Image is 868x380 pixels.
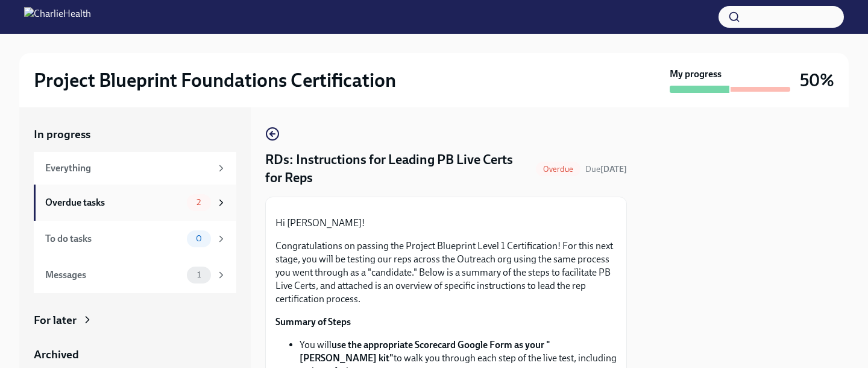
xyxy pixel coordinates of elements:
strong: Summary of Steps [275,316,351,328]
a: Overdue tasks2 [34,185,236,221]
span: September 16th, 2025 17:00 [585,163,627,175]
div: Overdue tasks [45,196,182,209]
a: Messages1 [34,257,236,293]
div: Messages [45,268,182,282]
span: 1 [190,270,208,279]
div: Everything [45,162,211,175]
strong: use the appropriate Scorecard Google Form as your "[PERSON_NAME] kit" [300,339,550,364]
a: In progress [34,127,236,142]
a: To do tasks0 [34,221,236,257]
span: 0 [189,234,209,243]
p: Hi [PERSON_NAME]! [275,217,617,230]
strong: My progress [670,68,722,81]
a: Archived [34,347,236,363]
span: Overdue [536,165,580,174]
h3: 50% [800,69,834,91]
a: For later [34,312,236,328]
div: To do tasks [45,232,182,245]
span: Due [585,164,627,174]
span: 2 [189,198,208,207]
a: Everything [34,152,236,185]
div: For later [34,312,77,328]
p: Congratulations on passing the Project Blueprint Level 1 Certification! For this next stage, you ... [275,239,617,306]
img: CharlieHealth [24,7,91,27]
h2: Project Blueprint Foundations Certification [34,68,396,92]
h4: RDs: Instructions for Leading PB Live Certs for Reps [265,151,531,187]
strong: [DATE] [600,164,627,174]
